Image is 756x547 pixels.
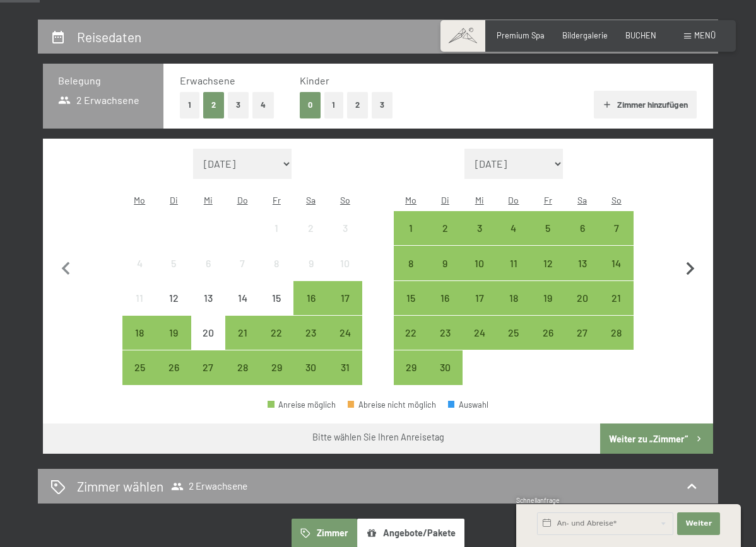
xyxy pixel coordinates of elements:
[329,258,361,290] div: 10
[293,246,328,280] div: Sat Aug 09 2025
[328,316,362,350] div: Sun Aug 24 2025
[293,281,328,315] div: Sat Aug 16 2025
[372,92,393,118] button: 3
[122,350,157,384] div: Anreise möglich
[191,246,225,280] div: Wed Aug 06 2025
[225,246,259,280] div: Thu Aug 07 2025
[329,223,361,255] div: 3
[225,316,259,350] div: Thu Aug 21 2025
[328,350,362,384] div: Anreise möglich
[428,350,462,384] div: Tue Sep 30 2025
[498,293,529,325] div: 18
[157,350,191,384] div: Tue Aug 26 2025
[122,281,157,315] div: Anreise nicht möglich
[428,350,462,384] div: Anreise möglich
[225,281,259,315] div: Thu Aug 14 2025
[464,328,495,359] div: 24
[191,281,225,315] div: Wed Aug 13 2025
[58,74,148,88] h3: Belegung
[158,293,189,325] div: 12
[259,350,293,384] div: Anreise möglich
[259,281,293,315] div: Fri Aug 15 2025
[577,195,587,205] abbr: Samstag
[497,316,531,350] div: Anreise möglich
[599,246,634,280] div: Sun Sep 14 2025
[293,246,328,280] div: Anreise nicht möglich
[566,293,598,325] div: 20
[463,281,497,315] div: Wed Sep 17 2025
[295,258,326,290] div: 9
[428,211,462,245] div: Anreise möglich
[122,246,157,280] div: Mon Aug 04 2025
[562,30,608,40] span: Bildergalerie
[448,401,488,409] div: Auswahl
[594,91,697,118] button: Zimmer hinzufügen
[395,293,427,325] div: 15
[58,93,139,107] span: 2 Erwachsene
[498,328,529,359] div: 25
[158,362,189,394] div: 26
[565,316,599,350] div: Anreise möglich
[191,350,225,384] div: Wed Aug 27 2025
[677,149,704,386] button: Nächster Monat
[429,223,461,255] div: 2
[601,328,632,359] div: 28
[395,328,427,359] div: 22
[565,316,599,350] div: Sat Sep 27 2025
[531,211,565,245] div: Fri Sep 05 2025
[531,281,565,315] div: Anreise möglich
[497,281,531,315] div: Thu Sep 18 2025
[685,519,712,529] span: Weiter
[544,195,552,205] abbr: Freitag
[328,246,362,280] div: Sun Aug 10 2025
[293,350,328,384] div: Anreise möglich
[497,211,531,245] div: Anreise möglich
[204,195,213,205] abbr: Mittwoch
[497,246,531,280] div: Thu Sep 11 2025
[157,281,191,315] div: Tue Aug 12 2025
[293,211,328,245] div: Anreise nicht möglich
[158,328,189,359] div: 19
[261,362,292,394] div: 29
[428,246,462,280] div: Tue Sep 09 2025
[463,246,497,280] div: Wed Sep 10 2025
[180,92,199,118] button: 1
[191,246,225,280] div: Anreise nicht möglich
[395,258,427,290] div: 8
[394,211,428,245] div: Anreise möglich
[171,480,247,493] span: 2 Erwachsene
[531,211,565,245] div: Anreise möglich
[157,316,191,350] div: Tue Aug 19 2025
[259,246,293,280] div: Anreise nicht möglich
[394,316,428,350] div: Anreise möglich
[124,258,155,290] div: 4
[340,195,350,205] abbr: Sonntag
[259,281,293,315] div: Anreise nicht möglich
[328,350,362,384] div: Sun Aug 31 2025
[158,258,189,290] div: 5
[405,195,416,205] abbr: Montag
[394,316,428,350] div: Mon Sep 22 2025
[463,281,497,315] div: Anreise möglich
[225,281,259,315] div: Anreise nicht möglich
[191,350,225,384] div: Anreise möglich
[516,497,560,504] span: Schnellanfrage
[497,211,531,245] div: Thu Sep 04 2025
[532,293,564,325] div: 19
[261,223,292,255] div: 1
[225,350,259,384] div: Anreise möglich
[464,223,495,255] div: 3
[347,92,368,118] button: 2
[122,246,157,280] div: Anreise nicht möglich
[134,195,145,205] abbr: Montag
[122,316,157,350] div: Anreise möglich
[122,316,157,350] div: Mon Aug 18 2025
[394,246,428,280] div: Anreise möglich
[428,316,462,350] div: Anreise möglich
[295,293,326,325] div: 16
[328,281,362,315] div: Sun Aug 17 2025
[306,195,316,205] abbr: Samstag
[77,477,163,495] h2: Zimmer wählen
[599,281,634,315] div: Anreise möglich
[324,92,344,118] button: 1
